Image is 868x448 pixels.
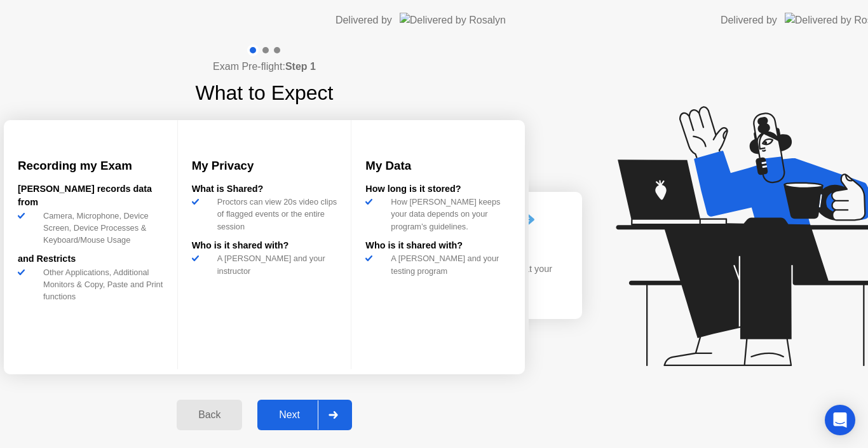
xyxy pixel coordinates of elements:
[336,13,392,28] div: Delivered by
[213,59,316,74] h4: Exam Pre-flight:
[365,239,511,253] div: Who is it shared with?
[825,405,855,435] div: Open Intercom Messenger
[386,252,511,276] div: A [PERSON_NAME] and your testing program
[177,400,242,430] button: Back
[212,196,337,233] div: Proctors can view 20s video clips of flagged events or the entire session
[192,239,337,253] div: Who is it shared with?
[18,182,163,210] div: [PERSON_NAME] records data from
[212,252,337,276] div: A [PERSON_NAME] and your instructor
[192,182,337,196] div: What is Shared?
[285,61,316,72] b: Step 1
[261,409,318,421] div: Next
[18,157,163,175] h3: Recording my Exam
[196,78,334,108] h1: What to Expect
[386,196,511,233] div: How [PERSON_NAME] keeps your data depends on your program’s guidelines.
[38,266,163,303] div: Other Applications, Additional Monitors & Copy, Paste and Print functions
[38,210,163,247] div: Camera, Microphone, Device Screen, Device Processes & Keyboard/Mouse Usage
[192,157,337,175] h3: My Privacy
[721,13,777,28] div: Delivered by
[365,157,511,175] h3: My Data
[180,409,238,421] div: Back
[400,13,506,27] img: Delivered by Rosalyn
[18,252,163,266] div: and Restricts
[257,400,352,430] button: Next
[365,182,511,196] div: How long is it stored?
